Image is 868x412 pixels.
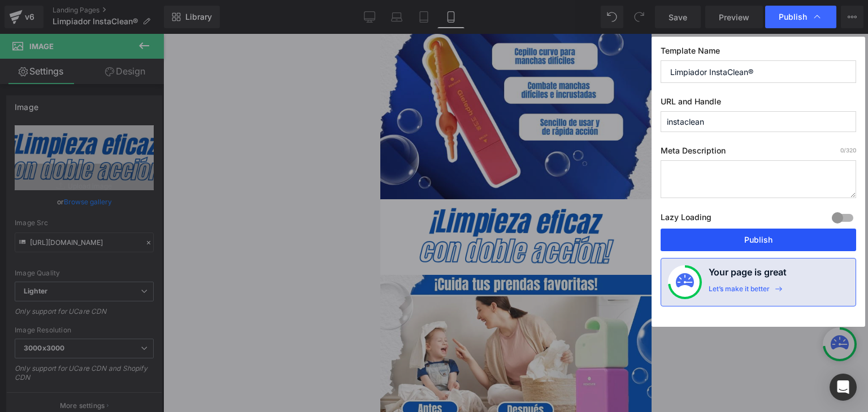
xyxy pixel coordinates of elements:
label: URL and Handle [661,97,856,111]
div: Open Intercom Messenger [830,374,857,401]
span: /320 [840,147,856,154]
button: Publish [661,229,856,251]
label: Meta Description [661,146,856,160]
label: Lazy Loading [661,210,711,229]
img: onboarding-status.svg [676,273,694,291]
div: Let’s make it better [709,284,770,299]
span: Publish [779,12,807,22]
label: Template Name [661,46,856,60]
span: 0 [840,147,844,154]
h4: Your page is great [709,265,787,284]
